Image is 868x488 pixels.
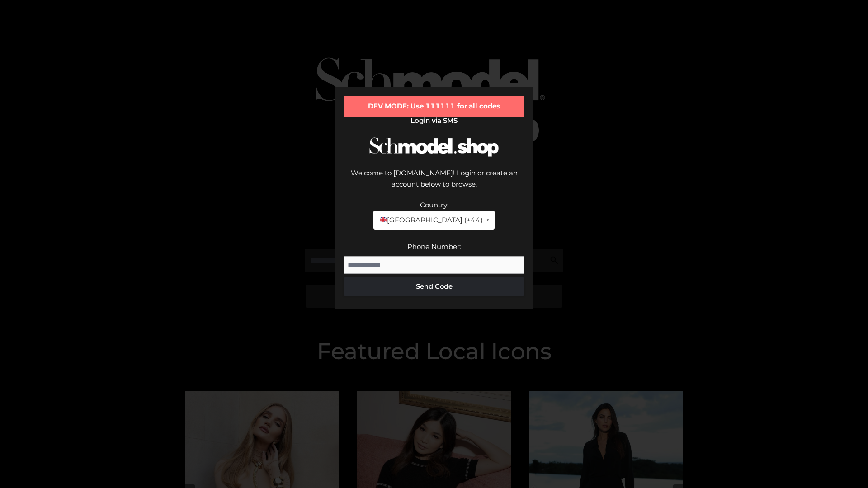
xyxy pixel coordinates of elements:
button: Send Code [344,277,524,296]
span: [GEOGRAPHIC_DATA] (+44) [379,214,482,226]
img: Schmodel Logo [366,129,502,165]
img: 🇬🇧 [380,216,387,223]
h2: Login via SMS [344,117,524,125]
label: Phone Number: [407,242,461,251]
label: Country: [420,201,448,209]
div: Welcome to [DOMAIN_NAME]! Login or create an account below to browse. [344,167,524,199]
div: DEV MODE: Use 111111 for all codes [344,96,524,117]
